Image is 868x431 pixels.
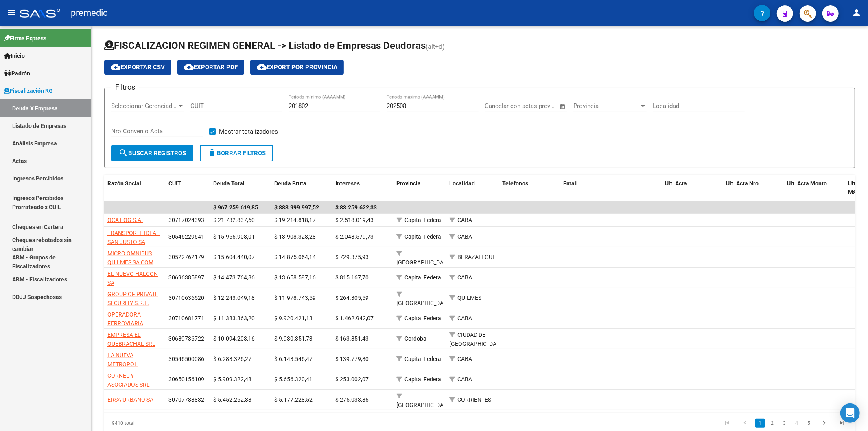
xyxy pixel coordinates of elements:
[558,102,567,111] button: Open calendar
[177,60,244,75] button: Exportar PDF
[457,396,491,403] span: CORRIENTES
[499,175,560,202] datatable-header-cell: Teléfonos
[335,356,369,362] span: $ 139.779,80
[840,403,860,423] div: Open Intercom Messenger
[274,396,313,403] span: $ 5.177.228,52
[4,34,46,43] span: Firma Express
[107,230,160,246] span: TRANSPORTE IDEAL SAN JUSTO SA
[274,180,306,187] span: Deuda Bruta
[213,335,255,342] span: $ 10.094.203,16
[107,270,158,286] span: EL NUEVO HALCON SA
[502,180,528,187] span: Teléfonos
[104,175,165,202] datatable-header-cell: Razón Social
[335,217,374,223] span: $ 2.518.019,43
[274,335,313,342] span: $ 9.930.351,73
[457,274,472,281] span: CABA
[274,254,316,260] span: $ 14.875.064,14
[449,332,504,357] span: CIUDAD DE [GEOGRAPHIC_DATA] SUR
[257,64,337,71] span: Export por Provincia
[404,356,442,362] span: Capital Federal
[396,300,451,306] span: [GEOGRAPHIC_DATA]
[271,175,332,202] datatable-header-cell: Deuda Bruta
[213,233,255,240] span: $ 15.956.908,01
[118,148,128,158] mat-icon: search
[111,145,193,161] button: Buscar Registros
[207,150,266,157] span: Borrar Filtros
[803,416,815,430] li: page 5
[104,60,171,75] button: Exportar CSV
[665,180,687,187] span: Ult. Acta
[168,180,181,187] span: CUIT
[107,311,146,345] span: OPERADORA FERROVIARIA SOCIEDAD DEL ESTADO
[213,217,255,223] span: $ 21.732.837,60
[213,315,255,321] span: $ 11.383.363,20
[335,335,369,342] span: $ 163.851,43
[210,175,271,202] datatable-header-cell: Deuda Total
[168,217,204,223] span: 30717024393
[404,274,442,281] span: Capital Federal
[457,233,472,240] span: CABA
[335,233,374,240] span: $ 2.048.579,73
[662,175,723,202] datatable-header-cell: Ult. Acta
[213,356,251,362] span: $ 6.283.326,27
[107,332,155,347] span: EMPRESA EL QUEBRACHAL SRL
[219,127,278,136] span: Mostrar totalizadores
[335,180,360,187] span: Intereses
[168,376,204,383] span: 30650156109
[111,64,165,71] span: Exportar CSV
[213,396,251,403] span: $ 5.452.262,38
[396,180,421,187] span: Provincia
[168,396,204,403] span: 30707788832
[834,419,850,428] a: go to last page
[107,250,153,275] span: MICRO OMNIBUS QUILMES SA COM IND Y FINANC
[726,180,759,187] span: Ult. Acta Nro
[563,180,578,187] span: Email
[4,51,25,60] span: Inicio
[449,180,475,187] span: Localidad
[213,274,255,281] span: $ 14.473.764,86
[118,150,186,157] span: Buscar Registros
[457,376,472,383] span: CABA
[767,419,777,428] a: 2
[168,335,204,342] span: 30689736722
[335,204,377,211] span: $ 83.259.622,33
[737,419,753,428] a: go to previous page
[784,175,845,202] datatable-header-cell: Ult. Acta Monto
[64,4,108,22] span: - premedic
[107,396,153,403] span: ERSA URBANO SA
[719,419,735,428] a: go to first page
[404,335,426,342] span: Cordoba
[560,175,662,202] datatable-header-cell: Email
[457,356,472,362] span: CABA
[168,356,204,362] span: 30546500086
[111,81,139,93] h3: Filtros
[184,62,194,72] mat-icon: cloud_download
[274,315,313,321] span: $ 9.920.421,13
[723,175,784,202] datatable-header-cell: Ult. Acta Nro
[792,419,802,428] a: 4
[766,416,778,430] li: page 2
[780,419,789,428] a: 3
[778,416,791,430] li: page 3
[107,352,162,414] span: LA NUEVA METROPOL SOCIEDAD ANONIMA DE TRANSPORTE AUTOMOTOR COMERCIAL E [GEOGRAPHIC_DATA]
[393,175,446,202] datatable-header-cell: Provincia
[404,217,442,223] span: Capital Federal
[165,175,210,202] datatable-header-cell: CUIT
[852,8,861,18] mat-icon: person
[274,295,316,301] span: $ 11.978.743,59
[274,274,316,281] span: $ 13.658.597,16
[107,180,141,187] span: Razón Social
[446,175,499,202] datatable-header-cell: Localidad
[7,8,16,18] mat-icon: menu
[335,274,369,281] span: $ 815.167,70
[184,64,238,71] span: Exportar PDF
[207,148,217,158] mat-icon: delete
[213,254,255,260] span: $ 15.604.440,07
[200,145,273,161] button: Borrar Filtros
[107,217,143,223] span: OCA LOG S.A.
[213,204,258,211] span: $ 967.259.619,85
[404,315,442,321] span: Capital Federal
[754,416,766,430] li: page 1
[168,254,204,260] span: 30522762179
[107,291,158,307] span: GROUP OF PRIVATE SECURITY S.R.L.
